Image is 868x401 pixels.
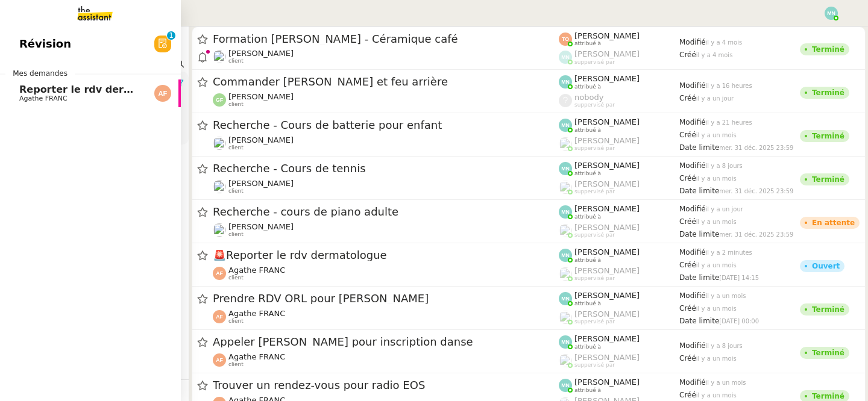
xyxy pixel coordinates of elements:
[574,161,640,170] span: [PERSON_NAME]
[574,353,640,362] span: [PERSON_NAME]
[213,93,226,107] img: svg
[574,136,640,145] span: [PERSON_NAME]
[169,31,174,42] p: 1
[696,305,737,312] span: il y a un mois
[574,232,615,238] span: suppervisé par
[679,38,706,46] span: Modifié
[574,102,615,108] span: suppervisé par
[574,40,601,47] span: attribué à
[696,219,737,225] span: il y a un mois
[574,300,601,307] span: attribué à
[719,145,793,151] span: mer. 31 déc. 2025 23:59
[228,318,244,325] span: client
[559,335,572,349] img: svg
[213,353,226,367] img: svg
[679,354,696,362] span: Créé
[559,334,679,350] app-user-label: attribué à
[719,318,759,325] span: [DATE] 00:00
[213,137,226,150] img: users%2FpftfpH3HWzRMeZpe6E7kXDgO5SJ3%2Favatar%2Fa3cc7090-f8ed-4df9-82e0-3c63ac65f9dd
[696,355,737,362] span: il y a un mois
[213,135,559,151] app-user-detailed-label: client
[5,67,75,79] span: Mes demandes
[574,93,603,102] span: nobody
[559,117,679,133] app-user-label: attribué à
[574,344,601,350] span: attribué à
[167,31,175,40] nz-badge-sup: 1
[574,145,615,152] span: suppervisé par
[559,49,679,65] app-user-label: suppervisé par
[559,75,572,89] img: svg
[213,179,559,194] app-user-detailed-label: client
[679,161,706,170] span: Modifié
[679,391,696,399] span: Créé
[574,223,640,232] span: [PERSON_NAME]
[696,132,737,138] span: il y a un mois
[228,361,244,368] span: client
[696,392,737,399] span: il y a un mois
[679,261,696,269] span: Créé
[559,353,679,368] app-user-label: suppervisé par
[679,378,706,387] span: Modifié
[696,95,734,102] span: il y a un jour
[574,179,640,188] span: [PERSON_NAME]
[213,380,559,391] span: Trouver un rendez-vous pour radio EOS
[559,179,679,195] app-user-label: suppervisé par
[574,266,640,275] span: [PERSON_NAME]
[213,49,559,64] app-user-detailed-label: client
[19,84,181,95] span: Reporter le rdv dermatologue
[574,291,640,300] span: [PERSON_NAME]
[559,266,679,282] app-user-label: suppervisé par
[574,188,615,195] span: suppervisé par
[559,311,572,324] img: users%2FoFdbodQ3TgNoWt9kP3GXAs5oaCq1%2Favatar%2Fprofile-pic.png
[213,120,559,131] span: Recherche - Cours de batterie pour enfant
[719,188,793,194] span: mer. 31 déc. 2025 23:59
[679,217,696,226] span: Créé
[679,81,706,90] span: Modifié
[559,161,679,176] app-user-label: attribué à
[213,180,226,193] img: users%2FpftfpH3HWzRMeZpe6E7kXDgO5SJ3%2Favatar%2Fa3cc7090-f8ed-4df9-82e0-3c63ac65f9dd
[213,222,559,238] app-user-detailed-label: client
[679,317,719,325] span: Date limite
[574,257,601,264] span: attribué à
[706,293,746,299] span: il y a un mois
[706,82,752,89] span: il y a 16 heures
[228,275,244,281] span: client
[812,393,844,400] div: Terminé
[559,292,572,305] img: svg
[228,58,244,64] span: client
[706,206,743,213] span: il y a un jour
[213,163,559,174] span: Recherche - Cours de tennis
[679,304,696,312] span: Créé
[825,7,838,20] img: svg
[213,249,226,261] span: 🚨
[213,76,559,87] span: Commander [PERSON_NAME] et feu arrière
[213,266,559,281] app-user-detailed-label: client
[574,214,601,220] span: attribué à
[559,119,572,132] img: svg
[679,187,719,195] span: Date limite
[228,222,294,231] span: [PERSON_NAME]
[559,74,679,90] app-user-label: attribué à
[19,35,71,53] span: Révision
[559,267,572,281] img: users%2FoFdbodQ3TgNoWt9kP3GXAs5oaCq1%2Favatar%2Fprofile-pic.png
[574,309,640,319] span: [PERSON_NAME]
[228,188,244,194] span: client
[679,248,706,256] span: Modifié
[19,95,68,102] span: Agathe FRANC
[812,176,844,183] div: Terminé
[812,132,844,140] div: Terminé
[812,89,844,96] div: Terminé
[706,249,752,256] span: il y a 2 minutes
[213,309,559,325] app-user-detailed-label: client
[812,219,855,226] div: En attente
[574,49,640,58] span: [PERSON_NAME]
[559,378,679,393] app-user-label: attribué à
[213,250,559,261] span: Reporter le rdv dermatologue
[574,275,615,282] span: suppervisé par
[559,354,572,367] img: users%2FoFdbodQ3TgNoWt9kP3GXAs5oaCq1%2Favatar%2Fprofile-pic.png
[559,291,679,306] app-user-label: attribué à
[228,309,285,318] span: Agathe FRANC
[574,247,640,256] span: [PERSON_NAME]
[559,33,572,46] img: svg
[679,118,706,126] span: Modifié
